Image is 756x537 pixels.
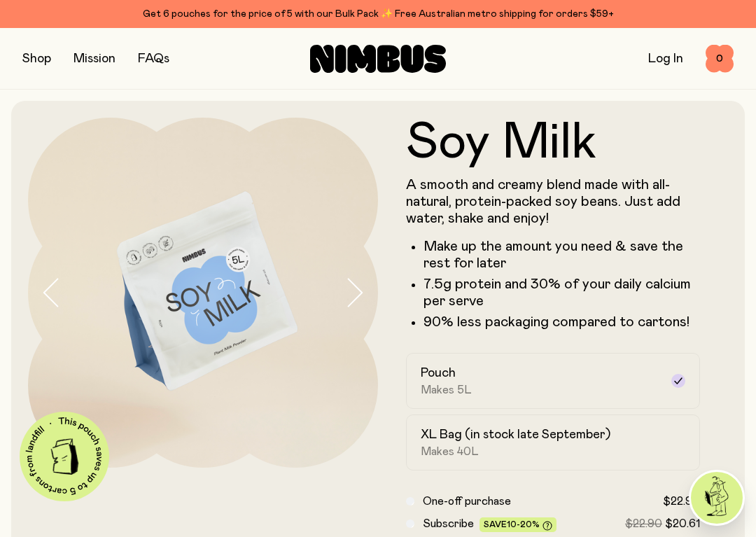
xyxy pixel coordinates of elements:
[507,520,540,529] span: 10-20%
[138,53,169,65] a: FAQs
[421,383,472,397] span: Makes 5L
[423,518,474,529] span: Subscribe
[406,118,700,168] h1: Soy Milk
[73,53,115,65] a: Mission
[423,314,700,330] p: 90% less packaging compared to cartons!
[665,518,700,529] span: $20.61
[663,496,700,507] span: $22.90
[406,176,700,227] p: A smooth and creamy blend made with all-natural, protein-packed soy beans. Just add water, shake ...
[625,518,662,529] span: $22.90
[421,426,610,443] h2: XL Bag (in stock late September)
[423,496,511,507] span: One-off purchase
[706,45,734,73] button: 0
[423,238,700,272] li: Make up the amount you need & save the rest for later
[691,472,743,524] img: agent
[648,53,683,65] a: Log In
[421,445,479,459] span: Makes 40L
[484,520,552,531] span: Save
[421,365,456,382] h2: Pouch
[423,276,700,309] li: 7.5g protein and 30% of your daily calcium per serve
[22,6,734,22] div: Get 6 pouches for the price of 5 with our Bulk Pack ✨ Free Australian metro shipping for orders $59+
